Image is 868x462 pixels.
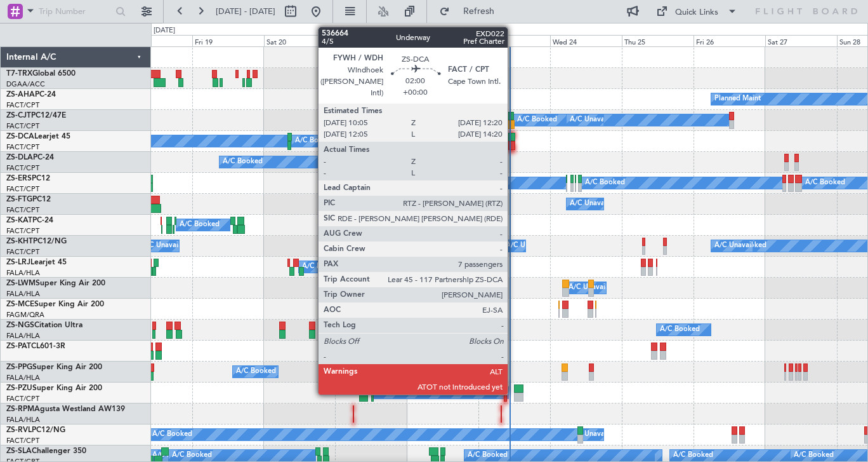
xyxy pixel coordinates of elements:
[6,175,50,182] a: ZS-ERSPC12
[6,133,70,140] a: ZS-DCALearjet 45
[765,35,837,46] div: Sat 27
[6,217,53,224] a: ZS-KATPC-24
[6,205,39,215] a: FACT/CPT
[6,163,39,173] a: FACT/CPT
[714,90,761,109] div: Planned Maint
[714,236,767,255] div: A/C Unavailable
[6,322,34,329] span: ZS-NGS
[141,236,194,255] div: A/C Unavailable
[223,153,263,172] div: A/C Booked
[6,343,31,350] span: ZS-PAT
[6,238,67,245] a: ZS-KHTPC12/NG
[6,322,82,329] a: ZS-NGSCitation Ultra
[6,331,40,341] a: FALA/HLA
[6,154,54,161] a: ZS-DLAPC-24
[6,91,56,99] a: ZS-AHAPC-24
[6,79,45,89] a: DGAA/ACC
[6,100,39,110] a: FACT/CPT
[236,362,276,381] div: A/C Booked
[6,384,102,392] a: ZS-PZUSuper King Air 200
[6,301,104,308] a: ZS-MCESuper King Air 200
[622,35,694,46] div: Thu 25
[6,247,39,257] a: FACT/CPT
[6,175,32,182] span: ZS-ERS
[6,184,39,194] a: FACT/CPT
[6,133,34,140] span: ZS-DCA
[452,7,506,16] span: Refresh
[216,6,275,17] span: [DATE] - [DATE]
[6,142,39,152] a: FACT/CPT
[6,289,40,299] a: FALA/HLA
[570,111,622,130] div: A/C Unavailable
[6,436,39,445] a: FACT/CPT
[6,415,40,425] a: FALA/HLA
[6,217,32,224] span: ZS-KAT
[152,425,192,444] div: A/C Booked
[6,343,65,350] a: ZS-PATCL601-3R
[6,301,34,308] span: ZS-MCE
[6,70,32,78] span: T7-TRX
[121,35,192,46] div: Thu 18
[407,35,478,46] div: Mon 22
[6,310,44,320] a: FAGM/QRA
[478,35,550,46] div: Tue 23
[6,196,32,203] span: ZS-FTG
[694,35,765,46] div: Fri 26
[6,70,76,78] a: T7-TRXGlobal 6500
[6,238,33,245] span: ZS-KHT
[6,112,31,119] span: ZS-CJT
[550,35,622,46] div: Wed 24
[302,257,342,276] div: A/C Booked
[295,132,335,151] div: A/C Booked
[376,173,416,193] div: A/C Booked
[805,173,845,193] div: A/C Booked
[6,259,67,266] a: ZS-LRJLearjet 45
[6,405,34,413] span: ZS-RPM
[6,394,39,404] a: FACT/CPT
[6,447,86,455] a: ZS-SLAChallenger 350
[517,111,557,130] div: A/C Booked
[6,121,39,131] a: FACT/CPT
[376,383,416,402] div: A/C Booked
[6,112,66,119] a: ZS-CJTPC12/47E
[6,373,40,383] a: FALA/HLA
[192,35,264,46] div: Fri 19
[570,194,622,214] div: A/C Unavailable
[6,384,32,392] span: ZS-PZU
[6,91,35,99] span: ZS-AHA
[6,426,32,434] span: ZS-RVL
[506,236,558,255] div: A/C Unavailable
[6,259,30,266] span: ZS-LRJ
[6,280,36,287] span: ZS-LWM
[6,226,39,236] a: FACT/CPT
[154,25,175,36] div: [DATE]
[570,425,622,444] div: A/C Unavailable
[6,268,40,278] a: FALA/HLA
[6,363,32,371] span: ZS-PPG
[650,1,744,22] button: Quick Links
[6,405,125,413] a: ZS-RPMAgusta Westland AW139
[6,154,33,161] span: ZS-DLA
[6,280,105,287] a: ZS-LWMSuper King Air 200
[660,320,700,339] div: A/C Booked
[6,196,51,203] a: ZS-FTGPC12
[6,426,65,434] a: ZS-RVLPC12/NG
[6,363,102,371] a: ZS-PPGSuper King Air 200
[675,6,718,19] div: Quick Links
[6,447,32,455] span: ZS-SLA
[39,2,112,21] input: Trip Number
[180,215,220,234] div: A/C Booked
[264,35,336,46] div: Sat 20
[585,173,625,193] div: A/C Booked
[433,1,510,22] button: Refresh
[335,35,407,46] div: Sun 21
[569,278,621,297] div: A/C Unavailable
